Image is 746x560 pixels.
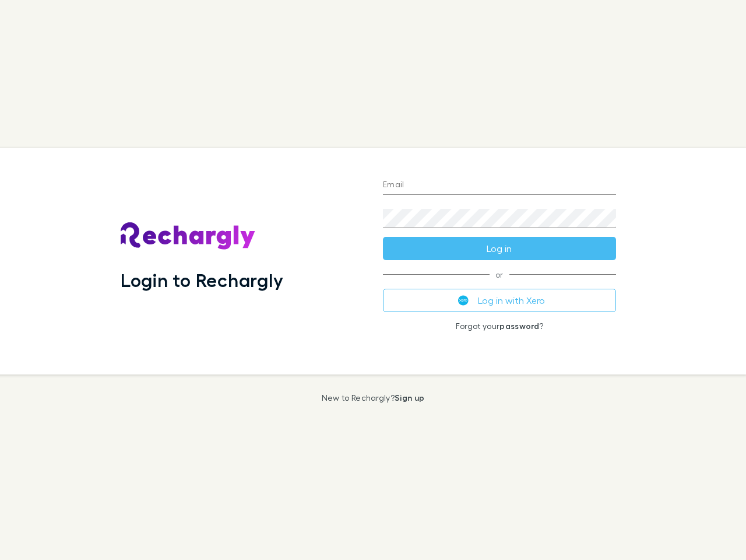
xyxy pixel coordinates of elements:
span: or [383,274,616,275]
a: password [499,321,539,331]
p: New to Rechargly? [322,393,425,402]
button: Log in [383,237,616,260]
h1: Login to Rechargly [121,269,283,291]
img: Xero's logo [458,295,469,306]
img: Rechargly's Logo [121,222,256,250]
p: Forgot your ? [383,321,616,331]
button: Log in with Xero [383,289,616,312]
a: Sign up [395,393,424,402]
